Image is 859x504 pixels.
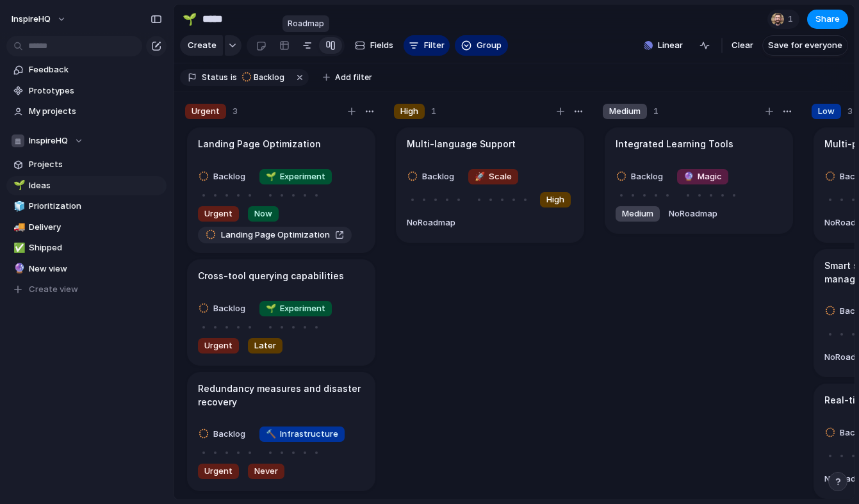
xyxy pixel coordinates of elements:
[245,461,288,482] button: Never
[605,127,793,234] div: Integrated Learning ToolsBacklog🔮MagicMediumNoRoadmap
[198,137,321,151] h1: Landing Page Optimization
[29,283,78,296] span: Create view
[669,208,717,218] span: No Roadmap
[6,9,73,29] button: InspireHQ
[653,105,659,118] span: 1
[350,35,398,56] button: Fields
[13,241,22,256] div: ✅
[204,339,233,352] span: Urgent
[29,134,68,147] span: InspireHQ
[475,170,512,183] span: Scale
[195,167,254,187] button: Backlog
[254,339,276,352] span: Later
[6,238,167,257] a: ✅Shipped
[6,155,167,174] a: Projects
[818,105,835,118] span: Low
[6,131,167,150] button: InspireHQ
[254,207,272,220] span: Now
[400,105,418,118] span: High
[188,39,217,52] span: Create
[213,302,245,315] span: Backlog
[477,39,502,52] span: Group
[183,10,197,28] div: 🌱
[683,171,694,181] span: 🔮
[6,102,167,121] a: My projects
[465,167,521,187] button: 🚀Scale
[315,69,380,86] button: Add filter
[282,15,329,32] div: Roadmap
[396,127,584,243] div: Multi-language SupportBacklog🚀ScaleHighNoRoadmap
[29,200,162,213] span: Prioritization
[12,200,24,213] button: 🧊
[609,105,641,118] span: Medium
[424,39,445,52] span: Filter
[658,39,683,52] span: Linear
[254,465,278,478] span: Never
[13,261,22,276] div: 🔮
[6,197,167,216] a: 🧊Prioritization
[12,179,24,192] button: 🌱
[422,170,454,183] span: Backlog
[12,241,24,254] button: ✅
[179,9,200,29] button: 🌱
[192,105,220,118] span: Urgent
[256,167,335,187] button: 🌱Experiment
[6,176,167,195] a: 🌱Ideas
[768,39,842,52] span: Save for everyone
[29,105,162,118] span: My projects
[12,263,24,275] button: 🔮
[29,158,162,171] span: Projects
[674,167,732,187] button: 🔮Magic
[616,137,733,151] h1: Integrated Learning Tools
[537,190,574,210] button: High
[187,259,375,366] div: Cross-tool querying capabilitiesBacklog🌱ExperimentUrgentLater
[407,137,516,151] h1: Multi-language Support
[404,213,459,233] button: NoRoadmap
[29,85,162,97] span: Prototypes
[12,221,24,234] button: 🚚
[233,105,238,118] span: 3
[266,303,276,313] span: 🌱
[228,70,240,85] button: is
[6,259,167,279] div: 🔮New view
[198,269,344,283] h1: Cross-tool querying capabilities
[195,298,254,319] button: Backlog
[29,241,162,254] span: Shipped
[180,35,223,56] button: Create
[256,298,335,319] button: 🌱Experiment
[404,35,450,56] button: Filter
[195,336,242,356] button: Urgent
[213,428,245,441] span: Backlog
[204,465,233,478] span: Urgent
[807,10,848,29] button: Share
[407,217,455,227] span: No Roadmap
[231,72,237,83] span: is
[29,179,162,192] span: Ideas
[815,13,840,26] span: Share
[254,72,284,83] span: Backlog
[266,170,325,183] span: Experiment
[29,263,162,275] span: New view
[431,105,436,118] span: 1
[639,36,688,55] button: Linear
[266,302,325,315] span: Experiment
[198,382,364,409] h1: Redundancy measures and disaster recovery
[266,428,276,439] span: 🔨
[266,428,338,441] span: Infrastructure
[726,35,758,56] button: Clear
[788,13,797,26] span: 1
[195,461,242,482] button: Urgent
[475,171,485,181] span: 🚀
[12,13,51,26] span: InspireHQ
[221,229,330,241] span: Landing Page Optimization
[187,372,375,491] div: Redundancy measures and disaster recoveryBacklog🔨InfrastructureUrgentNever
[847,105,853,118] span: 3
[195,204,242,224] button: Urgent
[370,39,393,52] span: Fields
[6,218,167,237] a: 🚚Delivery
[238,70,292,85] button: Backlog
